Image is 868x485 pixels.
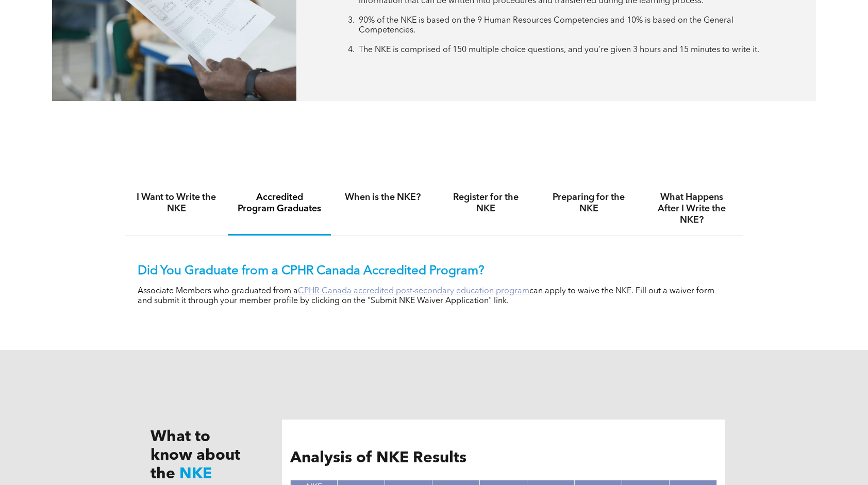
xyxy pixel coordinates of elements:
a: CPHR Canada accredited post-secondary education program [298,287,529,295]
h4: I Want to Write the NKE [134,192,219,214]
h4: Register for the NKE [443,192,528,214]
h4: Preparing for the NKE [546,192,631,214]
span: What to know about the [151,429,240,482]
h4: Accredited Program Graduates [237,192,322,214]
span: NKE [179,466,212,482]
h4: When is the NKE? [340,192,425,203]
h4: What Happens After I Write the NKE? [649,192,734,226]
span: Analysis of NKE Results [290,450,466,466]
p: Associate Members who graduated from a can apply to waive the NKE. Fill out a waiver form and sub... [138,287,730,306]
p: Did You Graduate from a CPHR Canada Accredited Program? [138,264,730,279]
span: 90% of the NKE is based on the 9 Human Resources Competencies and 10% is based on the General Com... [359,16,733,35]
span: The NKE is comprised of 150 multiple choice questions, and you’re given 3 hours and 15 minutes to... [359,46,759,54]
